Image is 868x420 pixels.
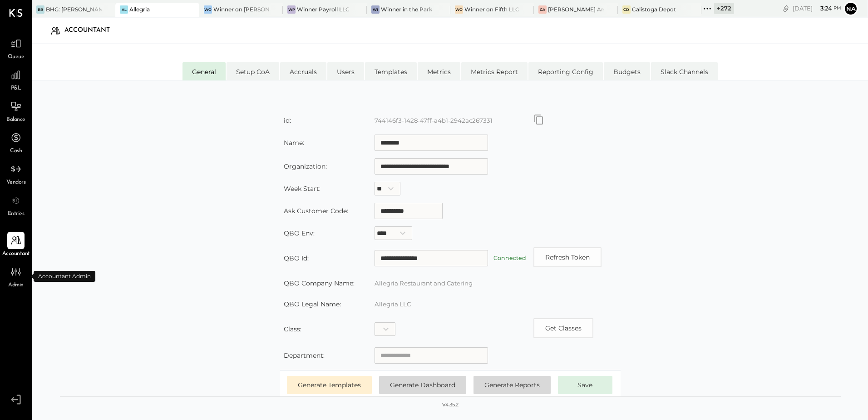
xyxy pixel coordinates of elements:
[10,147,22,155] span: Cash
[375,280,473,287] label: Allegria Restaurant and Catering
[284,300,341,308] label: QBO Legal Name:
[365,62,417,80] li: Templates
[284,254,309,262] label: QBO Id:
[129,5,150,13] div: Allegria
[473,376,551,394] button: Generate Reports
[0,160,31,187] a: Vendors
[227,62,279,80] li: Setup CoA
[46,5,102,13] div: BHG: [PERSON_NAME] Hospitality Group, LLC
[287,5,296,14] div: WP
[8,210,25,218] span: Entries
[284,325,301,333] label: Class:
[793,4,841,13] div: [DATE]
[651,62,718,80] li: Slack Channels
[64,23,119,38] div: Accountant
[484,381,540,389] span: Generate Reports
[843,1,858,16] button: Na
[280,62,326,80] li: Accruals
[781,4,790,13] div: copy link
[6,179,26,187] span: Vendors
[0,66,31,93] a: P&L
[533,318,593,338] button: Copy id
[120,5,128,14] div: Al
[36,5,44,14] div: BB
[284,279,355,287] label: QBO Company Name:
[528,62,603,80] li: Reporting Config
[284,139,304,147] label: Name:
[8,53,25,61] span: Queue
[0,192,31,218] a: Entries
[327,62,364,80] li: Users
[493,255,526,261] label: Connected
[204,5,212,14] div: Wo
[298,381,361,389] span: Generate Templates
[284,351,325,360] label: Department:
[2,250,30,258] span: Accountant
[390,381,455,389] span: Generate Dashboard
[371,5,380,14] div: Wi
[0,129,31,155] a: Cash
[538,5,547,14] div: GA
[11,85,21,93] span: P&L
[0,263,31,290] a: Admin
[533,114,544,125] button: Copy id
[548,5,604,13] div: [PERSON_NAME] Arso
[0,232,31,258] a: Accountant
[604,62,650,80] li: Budgets
[284,116,291,125] label: id:
[418,62,460,80] li: Metrics
[284,185,321,193] label: Week Start:
[284,162,327,170] label: Organization:
[34,271,95,282] div: Accountant Admin
[375,117,493,124] label: 744146f3-1428-47ff-a4b1-2942ac267331
[714,3,734,14] div: + 272
[8,281,24,290] span: Admin
[213,5,269,13] div: Winner on [PERSON_NAME]
[284,207,348,215] label: Ask Customer Code:
[622,5,631,14] div: CD
[455,5,463,14] div: Wo
[381,5,432,13] div: Winner in the Park
[0,98,31,124] a: Balance
[375,300,411,308] label: Allegria LLC
[0,35,31,61] a: Queue
[533,247,602,267] button: Refresh Token
[442,401,459,409] div: v 4.35.2
[632,5,676,13] div: Calistoga Depot
[577,381,592,389] span: Save
[461,62,528,80] li: Metrics Report
[284,229,315,237] label: QBO Env:
[558,376,612,394] button: Save
[297,5,350,13] div: Winner Payroll LLC
[464,5,519,13] div: Winner on Fifth LLC
[6,116,25,124] span: Balance
[182,62,226,80] li: General
[379,376,466,394] button: Generate Dashboard
[287,376,372,394] button: Generate Templates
